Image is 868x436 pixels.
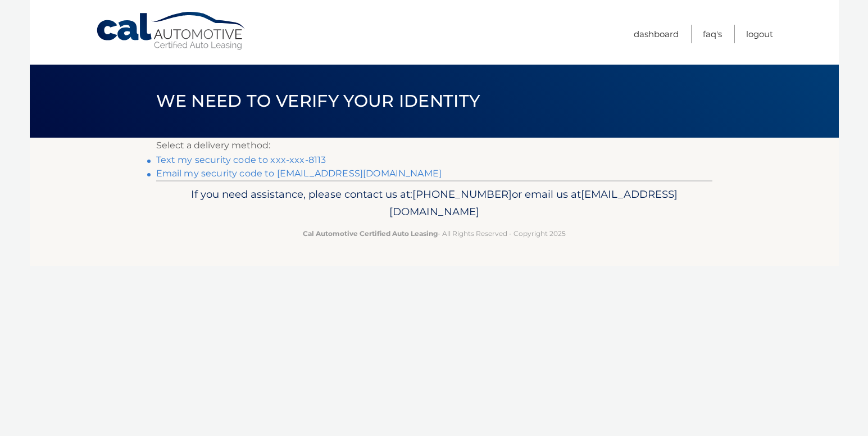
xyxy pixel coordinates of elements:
[163,185,705,221] p: If you need assistance, please contact us at: or email us at
[96,11,247,51] a: Cal Automotive
[634,25,679,43] a: Dashboard
[156,138,712,153] p: Select a delivery method:
[156,155,326,165] a: Text my security code to xxx-xxx-8113
[746,25,773,43] a: Logout
[163,228,705,239] p: - All Rights Reserved - Copyright 2025
[412,188,512,201] span: [PHONE_NUMBER]
[303,229,438,238] strong: Cal Automotive Certified Auto Leasing
[156,168,442,179] a: Email my security code to [EMAIL_ADDRESS][DOMAIN_NAME]
[156,90,480,111] span: We need to verify your identity
[703,25,722,43] a: FAQ's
